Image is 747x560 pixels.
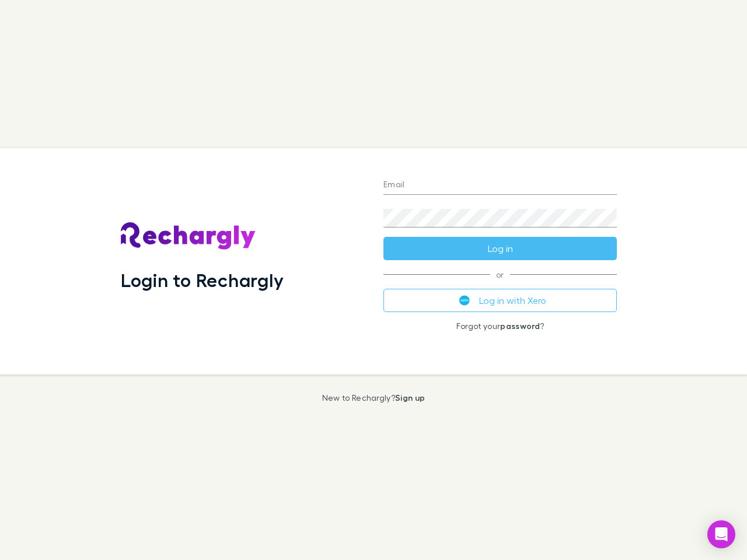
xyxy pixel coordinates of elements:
button: Log in with Xero [383,289,617,312]
a: Sign up [395,393,425,402]
div: Open Intercom Messenger [707,520,735,548]
h1: Login to Rechargly [121,269,284,291]
p: Forgot your ? [383,321,617,331]
a: password [500,321,540,331]
img: Xero's logo [459,295,470,306]
img: Rechargly's Logo [121,222,256,250]
button: Log in [383,237,617,260]
p: New to Rechargly? [322,393,425,402]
